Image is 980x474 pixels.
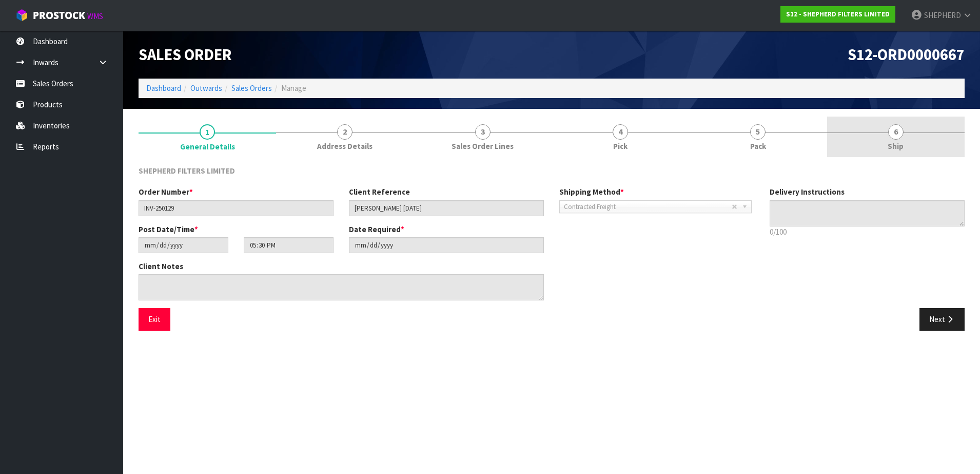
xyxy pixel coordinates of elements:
[770,226,965,237] p: 0/100
[349,186,410,197] label: Client Reference
[475,124,491,140] span: 3
[786,10,890,18] strong: S12 - SHEPHERD FILTERS LIMITED
[848,45,965,64] span: S12-ORD0000667
[139,45,232,64] span: Sales Order
[231,83,272,93] a: Sales Orders
[180,141,235,152] span: General Details
[919,308,965,330] button: Next
[613,141,628,151] span: Pick
[139,308,170,330] button: Exit
[750,141,766,151] span: Pack
[349,224,404,235] label: Date Required
[139,200,334,216] input: Order Number
[281,83,306,93] span: Manage
[146,83,181,93] a: Dashboard
[888,124,904,140] span: 6
[200,124,215,140] span: 1
[139,224,198,235] label: Post Date/Time
[924,10,961,20] span: SHEPHERD
[139,186,193,197] label: Order Number
[564,201,732,213] span: Contracted Freight
[139,158,965,338] span: General Details
[190,83,222,93] a: Outwards
[33,9,85,22] span: ProStock
[139,261,183,272] label: Client Notes
[139,166,235,176] span: SHEPHERD FILTERS LIMITED
[15,9,28,22] img: cube-alt.png
[770,186,845,197] label: Delivery Instructions
[888,141,904,151] span: Ship
[349,200,544,216] input: Client Reference
[452,141,514,151] span: Sales Order Lines
[87,11,103,21] small: WMS
[559,186,624,197] label: Shipping Method
[613,124,628,140] span: 4
[317,141,373,151] span: Address Details
[337,124,352,140] span: 2
[750,124,766,140] span: 5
